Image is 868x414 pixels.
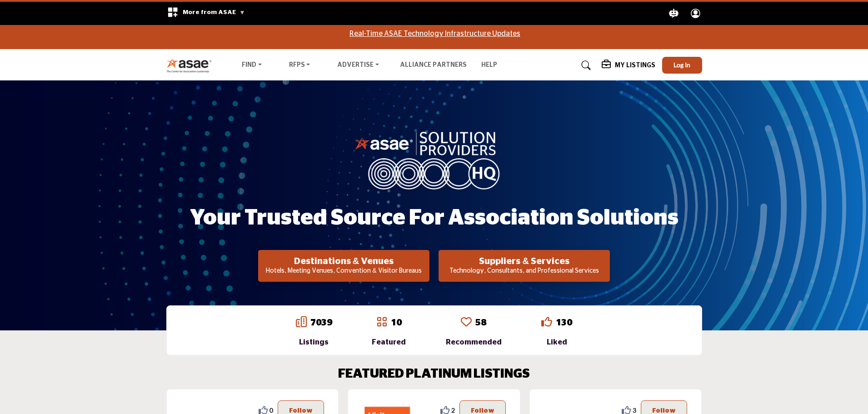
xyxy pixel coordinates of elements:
h1: Your Trusted Source for Association Solutions [190,204,678,232]
p: Hotels, Meeting Venues, Convention & Visitor Bureaus [261,267,427,276]
h5: My Listings [615,61,655,70]
a: 58 [475,318,486,327]
a: Help [481,62,497,68]
a: RFPs [283,59,317,72]
a: Advertise [331,59,385,72]
i: Go to Liked [541,316,552,327]
img: Site Logo [166,58,217,73]
span: Log In [673,61,690,69]
h2: FEATURED PLATINUM LISTINGS [338,367,530,382]
div: Listings [296,337,332,348]
a: Alliance Partners [400,62,467,68]
div: My Listings [602,60,655,71]
a: Find [235,59,268,72]
div: More from ASAE [161,2,251,25]
h2: Destinations & Venues [261,256,427,267]
div: Liked [541,337,572,348]
button: Suppliers & Services Technology, Consultants, and Professional Services [439,250,610,282]
button: Destinations & Venues Hotels, Meeting Venues, Convention & Visitor Bureaus [258,250,429,282]
img: image [354,130,514,190]
a: 130 [556,318,572,327]
p: Technology, Consultants, and Professional Services [441,267,607,276]
a: Go to Recommended [461,316,472,329]
a: 7039 [310,318,332,327]
div: Featured [372,337,406,348]
a: Go to Featured [376,316,387,329]
h2: Suppliers & Services [441,256,607,267]
span: More from ASAE [183,9,245,15]
a: Real-Time ASAE Technology Infrastructure Updates [349,30,520,37]
button: Log In [662,57,702,74]
div: Recommended [446,337,502,348]
a: Search [573,58,597,73]
a: 10 [391,318,402,327]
